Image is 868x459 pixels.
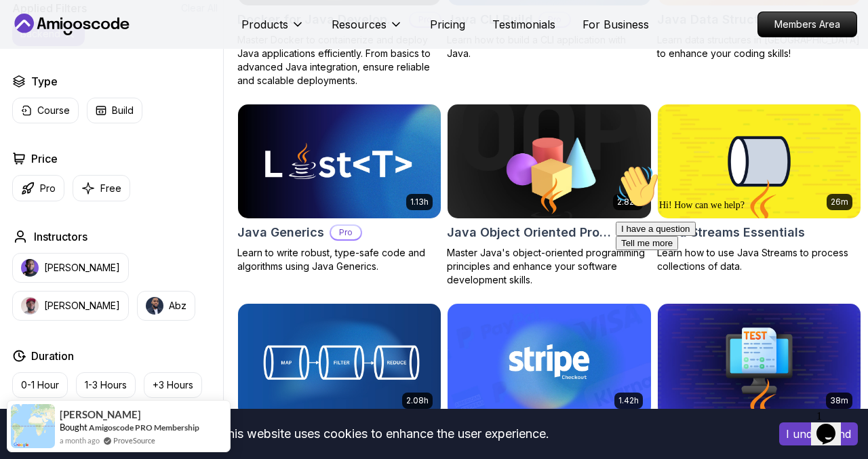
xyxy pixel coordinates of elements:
[610,159,854,398] iframe: chat widget
[779,422,858,445] button: Accept cookies
[37,104,70,117] p: Course
[73,175,130,201] button: Free
[5,5,49,49] img: :wave:
[238,304,441,417] img: Java Streams card
[5,41,134,51] span: Hi! How can we help?
[238,104,441,218] img: Java Generics card
[430,16,465,33] a: Pricing
[31,151,58,167] h2: Price
[410,197,429,207] p: 1.13h
[12,253,129,283] button: instructor img[PERSON_NAME]
[137,291,195,321] button: instructor imgAbz
[146,297,163,315] img: instructor img
[60,435,100,446] span: a month ago
[11,404,55,448] img: provesource social proof notification image
[492,16,555,33] a: Testimonials
[406,395,429,406] p: 2.08h
[12,98,79,123] button: Course
[12,291,129,321] button: instructor img[PERSON_NAME]
[112,104,134,117] p: Build
[237,104,441,273] a: Java Generics card1.13hJava GenericsProLearn to write robust, type-safe code and algorithms using...
[34,228,87,245] h2: Instructors
[31,348,74,364] h2: Duration
[331,226,361,239] p: Pro
[583,16,649,33] a: For Business
[237,223,324,242] h2: Java Generics
[21,259,39,277] img: instructor img
[169,299,186,313] p: Abz
[757,12,857,37] a: Members Area
[5,62,85,77] button: I have a question
[237,303,441,458] a: Java Streams card2.08hJava StreamsProMaster Data Processing with Java Streams
[5,5,250,91] div: 👋Hi! How can we help?I have a questionTell me more
[447,104,651,286] a: Java Object Oriented Programming card2.82hJava Object Oriented ProgrammingProMaster Java's object...
[758,12,856,37] p: Members Area
[443,102,656,221] img: Java Object Oriented Programming card
[332,16,387,33] p: Resources
[332,16,403,43] button: Resources
[10,419,759,449] div: This website uses cookies to enhance the user experience.
[241,16,304,43] button: Products
[44,261,120,275] p: [PERSON_NAME]
[31,73,58,89] h2: Type
[21,297,39,315] img: instructor img
[448,304,650,417] img: Stripe Checkout card
[12,372,68,398] button: 0-1 Hour
[21,378,59,392] p: 0-1 Hour
[618,395,639,406] p: 1.42h
[87,98,142,123] button: Build
[113,435,155,446] a: ProveSource
[89,422,199,433] a: Amigoscode PRO Membership
[658,104,861,218] img: Java Streams Essentials card
[60,409,141,420] span: [PERSON_NAME]
[811,405,854,445] iframe: chat widget
[40,182,56,195] p: Pro
[830,395,848,406] p: 38m
[76,372,136,398] button: 1-3 Hours
[44,299,120,313] p: [PERSON_NAME]
[60,422,87,433] span: Bought
[237,33,441,87] p: Master Docker to containerize and deploy Java applications efficiently. From basics to advanced J...
[241,16,288,33] p: Products
[153,378,193,392] p: +3 Hours
[12,175,64,201] button: Pro
[85,378,127,392] p: 1-3 Hours
[447,223,613,242] h2: Java Object Oriented Programming
[657,104,861,273] a: Java Streams Essentials card26mJava Streams EssentialsLearn how to use Java Streams to process co...
[237,246,441,273] p: Learn to write robust, type-safe code and algorithms using Java Generics.
[447,246,651,287] p: Master Java's object-oriented programming principles and enhance your software development skills.
[100,182,121,195] p: Free
[144,372,202,398] button: +3 Hours
[5,77,68,91] button: Tell me more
